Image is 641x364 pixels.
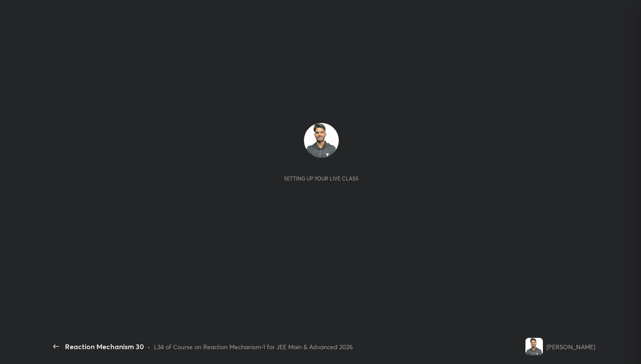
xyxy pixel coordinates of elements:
[65,341,144,352] div: Reaction Mechanism 30
[546,342,595,351] div: [PERSON_NAME]
[147,342,150,351] div: •
[284,175,358,182] div: Setting up your live class
[525,338,543,355] img: e5c6b02f252e48818ca969f1ceb0ca82.jpg
[304,123,339,158] img: e5c6b02f252e48818ca969f1ceb0ca82.jpg
[154,342,353,351] div: L34 of Course on Reaction Mechanism-1 for JEE Main & Advanced 2026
